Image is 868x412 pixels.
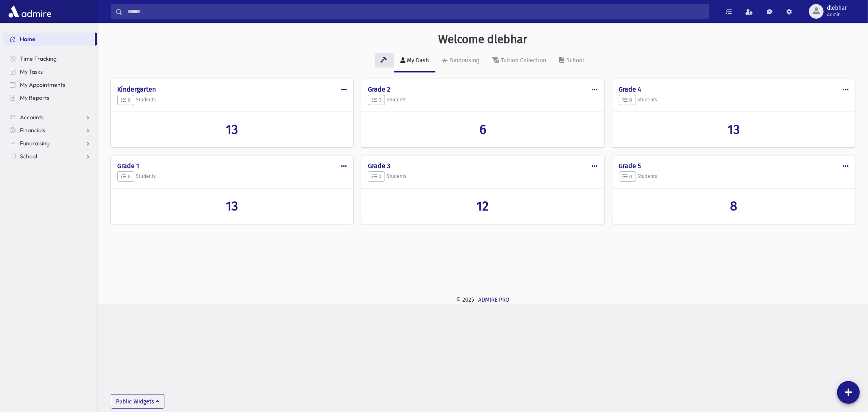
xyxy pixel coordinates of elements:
button: 0 [368,171,385,182]
span: dlebhar [827,5,847,11]
span: My Tasks [20,68,43,75]
h4: Grade 3 [368,162,597,170]
a: School [553,50,590,72]
a: My Dash [394,50,435,72]
span: Home [20,35,35,43]
div: Fundraising [448,57,479,64]
h4: Grade 5 [619,162,848,170]
span: Time Tracking [20,55,57,62]
h5: Students [117,171,347,182]
a: 13 [117,122,347,137]
a: 13 [619,122,848,137]
button: 0 [619,171,636,182]
a: Financials [3,124,97,137]
button: 0 [117,171,134,182]
a: Tuition Collection [485,50,553,72]
a: Time Tracking [3,52,97,65]
span: Financials [20,127,45,134]
h3: Welcome dlebhar [438,33,527,46]
span: 0 [121,97,131,103]
a: ADMIRE PRO [478,296,509,303]
a: Fundraising [3,137,97,150]
a: School [3,150,97,163]
a: Fundraising [435,50,485,72]
h5: Students [619,171,848,182]
h5: Students [117,95,347,105]
a: My Tasks [3,65,97,78]
span: My Reports [20,94,49,101]
button: 0 [117,95,134,105]
h4: Kindergarten [117,85,347,93]
a: My Reports [3,91,97,104]
div: My Dash [405,57,429,64]
span: Admin [827,11,847,18]
span: My Appointments [20,81,65,88]
a: Accounts [3,111,97,124]
h5: Students [368,95,597,105]
img: AdmirePro [7,3,53,20]
div: Tuition Collection [499,57,546,64]
span: 13 [226,198,238,214]
a: My Appointments [3,78,97,91]
h4: Grade 1 [117,162,347,170]
span: School [20,153,37,160]
div: School [565,57,584,64]
h4: Grade 2 [368,85,597,93]
h4: Grade 4 [619,85,848,93]
input: Search [122,4,709,19]
span: 0 [623,173,632,180]
a: Home [3,33,95,46]
a: 6 [368,122,597,137]
h5: Students [619,95,848,105]
a: 12 [368,198,597,214]
button: 0 [368,95,385,105]
span: Accounts [20,114,44,121]
span: 0 [623,97,632,103]
button: Public Widgets [111,394,164,409]
span: 0 [121,173,131,180]
span: 6 [479,122,486,137]
span: 0 [372,173,381,180]
div: © 2025 - [111,296,855,304]
span: Fundraising [20,140,50,147]
button: 0 [619,95,636,105]
a: 8 [619,198,848,214]
span: 13 [226,122,238,137]
span: 13 [728,122,740,137]
span: 0 [372,97,381,103]
span: 8 [730,198,737,214]
h5: Students [368,171,597,182]
a: 13 [117,198,347,214]
span: 12 [477,198,489,214]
